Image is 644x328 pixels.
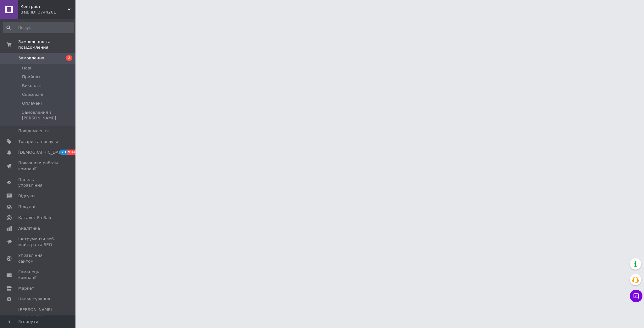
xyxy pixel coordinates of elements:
span: Нові [22,65,31,71]
span: Каталог ProSale [18,215,52,221]
span: Контраст [20,4,68,9]
input: Пошук [3,22,74,33]
span: Оплачені [22,101,42,106]
span: [DEMOGRAPHIC_DATA] [18,150,65,155]
span: Маркет [18,286,34,291]
span: 2 [66,55,72,61]
span: 73 [60,150,67,155]
span: Прийняті [22,74,42,80]
span: Товари та послуги [18,139,58,145]
button: Чат з покупцем [630,290,642,302]
div: Ваш ID: 3744261 [20,9,75,15]
span: Замовлення [18,55,44,61]
span: Аналітика [18,226,40,231]
span: Управління сайтом [18,253,58,264]
span: Повідомлення [18,128,49,134]
span: Інструменти веб-майстра та SEO [18,236,58,248]
span: Скасовані [22,92,43,97]
span: Замовлення з [PERSON_NAME] [22,110,74,121]
span: Відгуки [18,193,35,199]
span: Налаштування [18,296,50,302]
span: Панель управління [18,177,58,188]
span: Замовлення та повідомлення [18,39,75,50]
span: Покупці [18,204,35,210]
span: Виконані [22,83,42,89]
span: 99+ [67,150,77,155]
span: Гаманець компанії [18,269,58,281]
span: Показники роботи компанії [18,160,58,172]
